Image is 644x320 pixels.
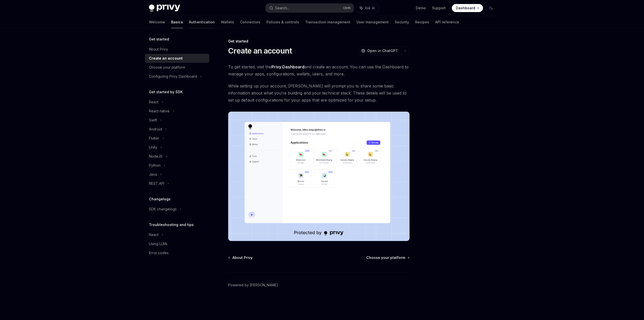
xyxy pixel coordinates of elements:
a: API reference [435,16,459,28]
img: images/Dash.png [228,112,410,241]
div: Choose your platform [149,64,185,70]
div: SDK changelogs [149,206,177,212]
button: Ask AI [356,4,378,13]
a: Recipes [415,16,429,28]
div: Get started [228,39,410,44]
a: Error codes [145,248,209,257]
span: Ctrl K [343,6,351,10]
a: Powered by [PERSON_NAME] [228,283,278,288]
a: Using LLMs [145,239,209,248]
a: Authentication [189,16,215,28]
a: About Privy [229,255,253,260]
a: Transaction management [305,16,350,28]
a: Basics [171,16,183,28]
a: Support [432,6,446,11]
a: Choose your platform [145,63,209,72]
div: Unity [149,144,157,150]
a: Policies & controls [266,16,299,28]
div: Android [149,126,162,132]
a: Welcome [149,16,165,28]
div: Create an account [149,55,183,61]
span: Open in ChatGPT [367,48,398,53]
span: To get started, visit the and create an account. You can use the Dashboard to manage your apps, c... [228,63,410,77]
a: Privy Dashboard [271,64,304,70]
div: Configuring Privy Dashboard [149,73,197,79]
span: While setting up your account, [PERSON_NAME] will prompt you to share some basic information abou... [228,82,410,104]
div: Search... [275,5,289,11]
h5: Get started by SDK [149,89,183,95]
a: Connectors [240,16,260,28]
a: Create an account [145,54,209,63]
a: Dashboard [452,4,483,12]
h5: Changelogs [149,196,171,202]
a: Security [395,16,409,28]
span: Ask AI [365,6,375,11]
a: Wallets [221,16,234,28]
div: React native [149,108,170,114]
button: Open in ChatGPT [358,47,401,55]
span: Choose your platform [366,255,405,260]
div: React [149,232,158,238]
div: NodeJS [149,153,163,159]
button: Toggle dark mode [487,4,495,12]
div: Python [149,162,160,168]
span: Dashboard [456,6,475,11]
div: Flutter [149,135,159,141]
div: React [149,99,158,105]
h1: Create an account [228,46,292,55]
a: User management [356,16,389,28]
h5: Troubleshooting and tips [149,222,194,228]
div: REST API [149,180,164,187]
a: Demo [416,6,426,11]
div: Error codes [149,250,169,256]
div: Java [149,171,157,177]
a: Choose your platform [366,255,409,260]
div: Using LLMs [149,241,168,247]
span: About Privy [232,255,253,260]
div: Swift [149,117,157,123]
a: About Privy [145,45,209,54]
img: dark logo [149,5,180,12]
h5: Get started [149,36,169,42]
div: About Privy [149,46,168,52]
button: Search...CtrlK [266,4,354,13]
